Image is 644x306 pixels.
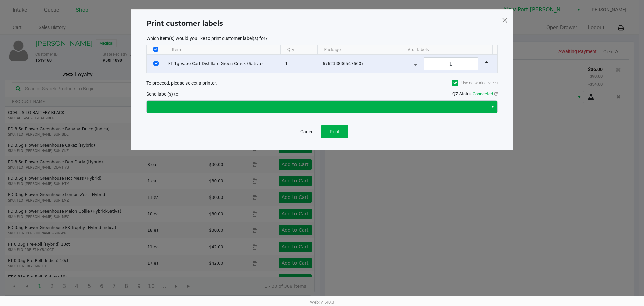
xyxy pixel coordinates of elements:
[473,91,493,96] span: Connected
[400,45,492,55] th: # of labels
[317,45,400,55] th: Package
[452,91,498,96] span: QZ Status:
[321,125,348,138] button: Print
[488,101,497,113] button: Select
[146,35,498,41] p: Which item(s) would you like to print customer label(s) for?
[296,125,319,138] button: Cancel
[330,129,340,134] span: Print
[153,61,159,66] input: Select Row
[320,55,404,73] td: 6762338365476607
[146,18,223,28] h1: Print customer labels
[310,300,334,305] span: Web: v1.40.0
[165,55,282,73] td: FT 1g Vape Cart Distillate Green Crack (Sativa)
[282,55,320,73] td: 1
[146,80,217,86] span: To proceed, please select a printer.
[165,45,280,55] th: Item
[452,80,498,86] label: Use network devices
[280,45,317,55] th: Qty
[153,47,158,52] input: Select All Rows
[146,91,179,97] span: Send label(s) to:
[147,45,497,73] div: Data table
